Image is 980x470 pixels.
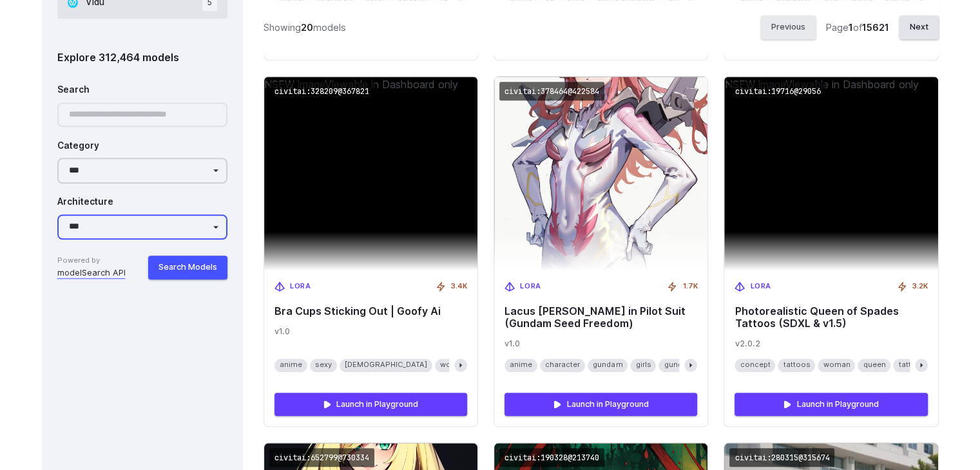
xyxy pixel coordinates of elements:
span: queen [858,359,890,372]
span: v2.0.2 [735,337,927,350]
span: woman [818,359,855,372]
span: NSFW image [264,78,325,91]
span: NSFW image [724,78,785,91]
code: civitai:19716@29056 [729,82,825,100]
div: Showing models [264,20,346,35]
span: sexy [310,359,337,372]
select: Category [57,158,228,183]
span: anime [274,359,307,372]
span: [DEMOGRAPHIC_DATA] [340,359,432,372]
span: 3.4K [451,281,467,292]
span: LoRA [290,281,311,292]
strong: 20 [301,22,313,33]
span: gundam [588,359,628,372]
span: 1.7K [682,281,697,292]
label: Category [57,139,99,153]
span: Lacus [PERSON_NAME] in Pilot Suit (Gundam Seed Freedom) [504,305,697,330]
span: Powered by [57,255,126,267]
span: gundam seed [658,359,718,372]
div: Page of [826,20,889,35]
span: tattoos [778,359,815,372]
a: Launch in Playground [274,393,467,416]
span: girls [630,359,656,372]
a: Launch in Playground [735,393,927,416]
span: Viewable in Dashboard only [785,78,918,91]
div: Explore 312,464 models [57,50,228,66]
select: Architecture [57,214,228,240]
span: LoRA [520,281,541,292]
span: character [540,359,585,372]
strong: 15621 [862,22,889,33]
button: Next [899,15,939,39]
span: tattoo [893,359,926,372]
span: anime [504,359,537,372]
code: civitai:190328@213740 [499,448,604,467]
a: Launch in Playground [504,393,697,416]
button: Search Models [148,256,227,279]
strong: 1 [849,22,853,33]
code: civitai:652799@730334 [269,448,374,467]
span: concept [735,359,775,372]
code: civitai:280315@315674 [729,448,834,467]
label: Architecture [57,195,113,209]
span: v1.0 [504,337,697,350]
span: Photorealistic Queen of Spades Tattoos (SDXL & v1.5) [735,305,927,330]
span: LoRA [750,281,771,292]
a: modelSearch API [57,267,126,279]
span: Viewable in Dashboard only [325,78,458,91]
code: civitai:378464@422584 [499,82,604,100]
span: woman [435,359,472,372]
img: Lacus Clyne in Pilot Suit (Gundam Seed Freedom) [494,77,707,270]
span: 3.2K [912,281,928,292]
label: Search [57,83,90,97]
span: v1.0 [274,325,467,338]
code: civitai:328209@367821 [269,82,374,100]
span: Bra Cups Sticking Out | Goofy Ai [274,305,467,317]
button: Previous [761,15,816,39]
